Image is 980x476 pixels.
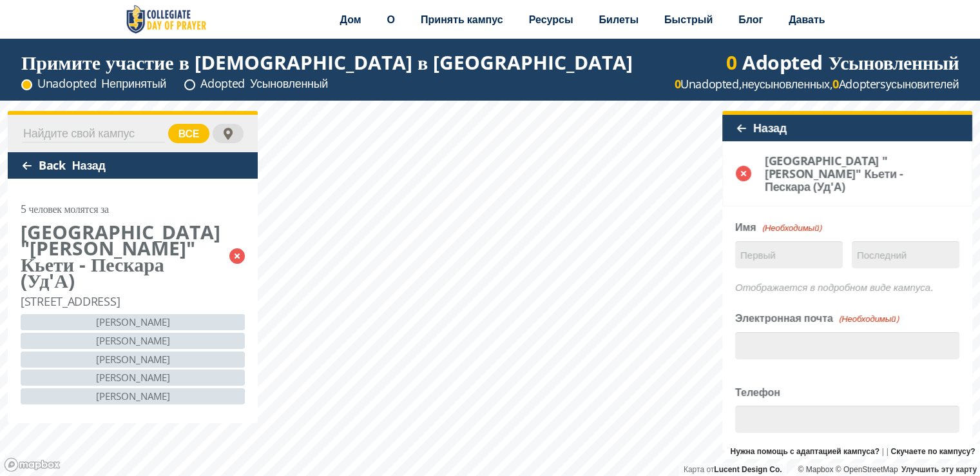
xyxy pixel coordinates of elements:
font: О [387,12,395,26]
a: Ресурсы [516,3,586,35]
font: [PERSON_NAME] [96,315,170,328]
a: OpenStreetMap [836,465,898,474]
font: Скучаете по кампусу? [890,447,975,456]
a: Быстрый [651,3,725,35]
a: Нужна помощь с адаптацией кампуса? [730,444,879,459]
font: 0 [675,76,681,92]
font: Усыновленный [250,75,328,91]
a: Улучшить эту карту [901,465,977,474]
font: все [178,126,199,141]
font: © OpenStreetMap [836,465,898,474]
font: Быстрый [664,12,713,26]
a: Дом [327,3,374,35]
div: Back [8,152,258,179]
input: Последний [852,241,959,268]
div: Unadopted [21,75,166,92]
font: Принять кампус [421,12,503,26]
a: Блог [725,3,776,35]
div: | [725,444,980,459]
div: Adopted [184,75,328,92]
a: Логотип Mapbox [4,457,61,472]
font: Давать [789,12,825,26]
div: Adopted [726,54,959,70]
font: | [886,447,888,456]
font: [PERSON_NAME] [96,353,170,366]
font: 0 [832,76,839,92]
a: О [374,3,408,35]
font: Отображается в подробном виде кампуса. [735,281,933,293]
a: Картбокс [798,465,833,474]
font: [PERSON_NAME] [96,390,170,402]
font: усыновителей [885,76,959,92]
font: Непринятый [101,75,166,91]
a: Скучаете по кампусу? [890,444,975,459]
font: Телефон [735,385,780,399]
font: 0 [726,49,737,75]
font: Блог [738,12,763,26]
font: [GEOGRAPHIC_DATA] "[PERSON_NAME]" Кьети - Пескара (Уд'А) [765,153,903,194]
a: Принять кампус [408,3,516,35]
font: Билеты [599,12,638,26]
font: Усыновленный [829,49,959,75]
font: Ресурсы [529,12,573,26]
a: Lucent Design Co. [714,465,782,474]
font: 5 человек молятся за [21,202,109,216]
font: Назад [72,157,106,173]
font: © Mapbox [798,465,833,474]
font: Карта от [684,465,714,474]
font: неусыновленных, [742,76,832,92]
font: [PERSON_NAME] [96,371,170,384]
a: Билеты [586,3,651,35]
font: (Необходимый) [762,222,821,233]
font: Нужна помощь с адаптацией кампуса? [730,447,879,456]
font: Электронная почта [735,311,833,325]
font: (Необходимый) [839,313,898,324]
font: [PERSON_NAME] [96,334,170,347]
input: Найдите свой кампус [22,124,165,143]
font: Назад [753,120,787,135]
font: Примите участие в [DEMOGRAPHIC_DATA] в [GEOGRAPHIC_DATA] [21,49,633,75]
font: [STREET_ADDRESS] [21,293,120,309]
font: Map feedback [901,465,977,474]
font: Дом [340,12,361,26]
a: Давать [776,3,838,35]
font: [GEOGRAPHIC_DATA] "[PERSON_NAME]" Кьети - Пескара (Уд'А) [21,219,220,293]
input: Первый [735,241,843,268]
font: Имя [735,220,756,234]
div: Unadopted, Adopters [675,76,959,92]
